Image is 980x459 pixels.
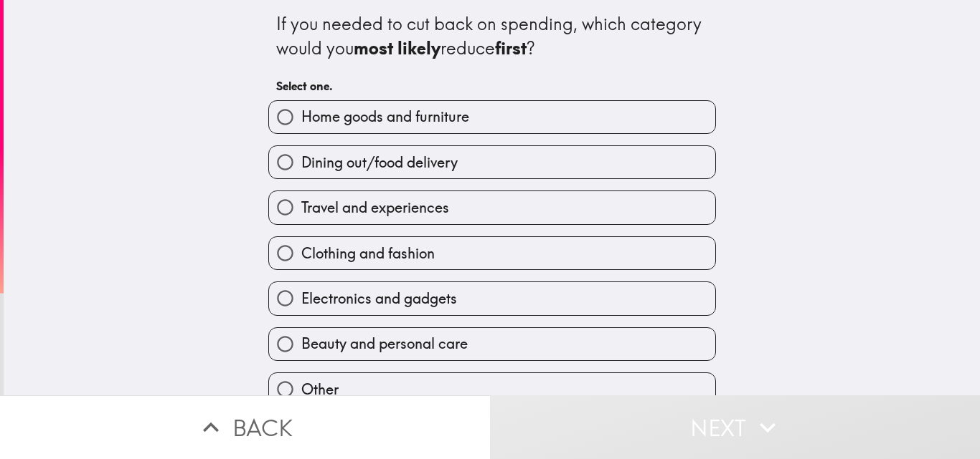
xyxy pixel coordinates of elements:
span: Home goods and furniture [301,107,469,127]
span: Electronics and gadgets [301,289,457,309]
button: Home goods and furniture [269,101,715,133]
button: Beauty and personal care [269,328,715,360]
button: Electronics and gadgets [269,282,715,314]
button: Next [490,395,980,459]
h6: Select one. [276,78,708,94]
button: Dining out/food delivery [269,146,715,178]
b: first [495,37,527,59]
span: Beauty and personal care [301,334,468,354]
span: Clothing and fashion [301,243,435,264]
span: Dining out/food delivery [301,153,458,173]
button: Other [269,373,715,405]
span: Other [301,380,339,400]
button: Travel and experiences [269,191,715,223]
span: Travel and experiences [301,198,449,218]
button: Clothing and fashion [269,237,715,269]
b: most likely [354,37,440,59]
div: If you needed to cut back on spending, which category would you reduce ? [276,12,708,60]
